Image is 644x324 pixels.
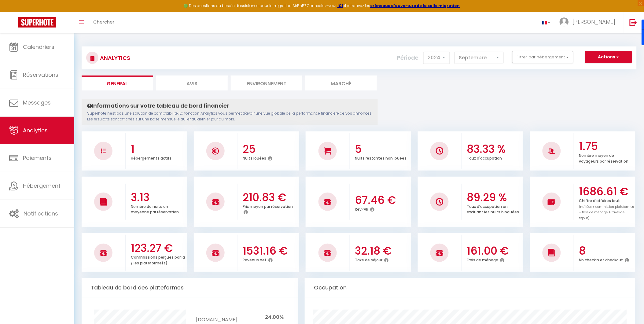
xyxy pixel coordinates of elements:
span: Paiements [23,154,52,162]
p: Taux d'occupation [467,154,502,161]
p: Hébergements actifs [131,154,171,161]
h3: Analytics [98,51,130,65]
h3: 25 [243,143,298,156]
h3: 161.00 € [467,245,522,257]
span: Calendriers [23,43,54,51]
h3: 5 [355,143,410,156]
button: Actions [585,51,632,63]
p: Superhote n'est pas une solution de comptabilité. La fonction Analytics vous permet d'avoir une v... [87,111,372,122]
img: logout [630,19,637,26]
span: (nuitées + commission plateformes + frais de ménage + taxes de séjour) [579,204,634,221]
img: ... [560,17,569,27]
h3: 1686.61 € [579,185,634,198]
p: Nuits louées [243,154,267,161]
p: Commissions perçues par la / les plateforme(s) [131,253,185,266]
button: Ouvrir le widget de chat LiveChat [5,2,23,21]
a: créneaux d'ouverture de la salle migration [370,3,460,8]
p: Prix moyen par réservation [243,203,293,209]
p: Nb checkin et checkout [579,256,623,263]
p: Taux d'occupation en excluant les nuits bloquées [467,203,519,215]
span: Messages [23,99,51,106]
img: NO IMAGE [101,149,106,153]
li: Avis [156,75,228,90]
span: Hébergement [23,182,61,190]
button: Filtrer par hébergement [512,51,573,63]
li: Environnement [231,75,302,90]
h3: 83.33 % [467,143,522,156]
p: Frais de ménage [467,256,499,263]
h3: 123.27 € [131,242,186,255]
div: Occupation [305,278,635,297]
span: 24.00% [265,314,284,321]
img: NO IMAGE [548,198,555,206]
span: Chercher [93,19,114,25]
h3: 8 [579,245,634,257]
h3: 1531.16 € [243,245,298,257]
a: ... [PERSON_NAME] [555,12,623,33]
p: Nuits restantes non louées [355,154,407,161]
img: Super Booking [18,17,56,28]
span: Analytics [23,127,48,134]
p: RevPAR [355,205,368,212]
p: Nombre moyen de voyageurs par réservation [579,152,629,164]
h3: 67.46 € [355,194,410,207]
li: Marché [305,75,377,90]
p: Chiffre d'affaires brut [579,197,634,221]
li: General [82,75,153,90]
p: Taxe de séjour [355,256,382,263]
div: Tableau de bord des plateformes [82,278,298,297]
h3: 1 [131,143,186,156]
p: Revenus net [243,256,267,263]
a: Chercher [89,12,119,33]
h4: Informations sur votre tableau de bord financier [87,102,372,109]
h3: 210.83 € [243,191,298,204]
h3: 3.13 [131,191,186,204]
h3: 89.29 % [467,191,522,204]
h3: 32.18 € [355,245,410,257]
h3: 1.75 [579,140,634,153]
img: NO IMAGE [436,198,443,206]
span: Réservations [23,71,58,79]
span: [PERSON_NAME] [573,18,616,26]
label: Période [397,51,419,64]
p: Nombre de nuits en moyenne par réservation [131,203,179,215]
span: Notifications [24,210,58,217]
a: ICI [337,3,343,8]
